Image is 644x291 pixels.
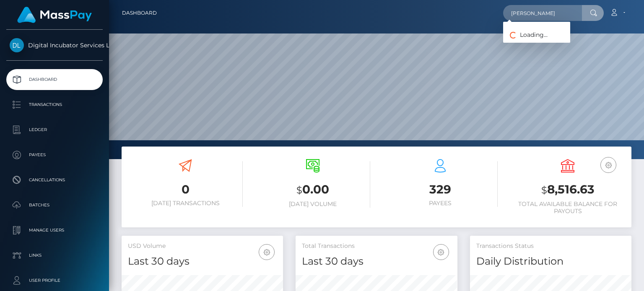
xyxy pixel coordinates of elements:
p: Links [10,249,99,262]
a: Dashboard [122,4,157,22]
a: Manage Users [6,220,103,241]
p: Ledger [10,124,99,136]
h6: [DATE] Transactions [128,200,243,207]
a: User Profile [6,270,103,291]
span: Digital Incubator Services Limited [6,41,103,49]
img: Digital Incubator Services Limited [10,38,24,52]
h5: Transactions Status [476,242,625,250]
h6: Payees [383,200,498,207]
span: Loading... [503,31,548,39]
p: Transactions [10,98,99,111]
a: Payees [6,144,103,165]
p: Cancellations [10,174,99,186]
input: Search... [503,5,582,21]
h4: Daily Distribution [476,254,625,269]
p: Payees [10,149,99,161]
small: $ [296,184,302,196]
h3: 8,516.63 [510,181,625,198]
p: User Profile [10,274,99,287]
a: Links [6,245,103,266]
p: Dashboard [10,73,99,86]
h3: 329 [383,181,498,198]
img: MassPay Logo [17,7,92,23]
small: $ [541,184,547,196]
h4: Last 30 days [302,254,451,269]
a: Dashboard [6,69,103,90]
h3: 0.00 [255,181,370,198]
a: Ledger [6,119,103,140]
h4: Last 30 days [128,254,277,269]
a: Batches [6,195,103,216]
p: Batches [10,199,99,211]
a: Cancellations [6,170,103,191]
h5: Total Transactions [302,242,451,250]
h3: 0 [128,181,243,198]
h6: Total Available Balance for Payouts [510,201,625,215]
h6: [DATE] Volume [255,201,370,208]
h5: USD Volume [128,242,277,250]
p: Manage Users [10,224,99,237]
a: Transactions [6,94,103,115]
